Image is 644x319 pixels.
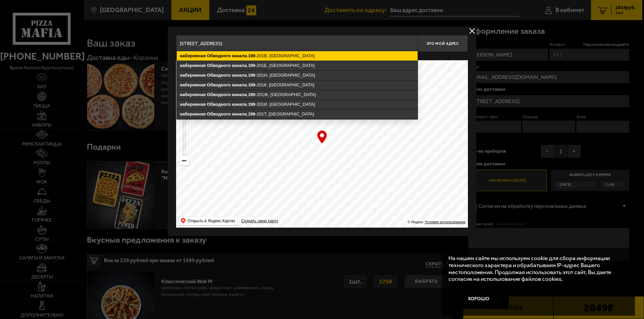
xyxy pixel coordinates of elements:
ymaps: , -201Н, [GEOGRAPHIC_DATA] [177,71,418,80]
ymaps: Открыть в Яндекс.Картах [179,217,237,225]
ymaps: Обводного [207,63,231,68]
ymaps: 199 [248,111,255,116]
a: Условия использования [425,220,466,224]
ymaps: 199 [248,82,255,87]
a: Создать свою карту [240,219,279,224]
ymaps: , -201Б, [GEOGRAPHIC_DATA] [177,61,418,70]
ymaps: набережная [180,82,206,87]
ymaps: 199 [248,73,255,78]
button: Хорошо [448,289,509,309]
ymaps: Обводного [207,82,231,87]
ymaps: канала [232,82,247,87]
ymaps: 199 [248,92,255,97]
ymaps: 199 [248,53,255,58]
ymaps: Обводного [207,92,231,97]
span: Это мой адрес [427,42,459,46]
ymaps: , -201Ж, [GEOGRAPHIC_DATA] [177,90,418,99]
ymaps: набережная [180,111,206,116]
button: Это мой адрес [418,35,468,52]
ymaps: набережная [180,102,206,107]
ymaps: набережная [180,63,206,68]
ymaps: набережная [180,73,206,78]
ymaps: канала [232,53,247,58]
ymaps: , -201В, [GEOGRAPHIC_DATA] [177,51,418,61]
ymaps: , -201К, [GEOGRAPHIC_DATA] [177,80,418,90]
input: Введите адрес доставки [176,35,418,52]
p: На нашем сайте мы используем cookie для сбора информации технического характера и обрабатываем IP... [448,255,624,283]
ymaps: © Яндекс [408,220,424,224]
ymaps: Обводного [207,102,231,107]
ymaps: Обводного [207,73,231,78]
ymaps: набережная [180,53,206,58]
ymaps: Обводного [207,111,231,116]
ymaps: Обводного [207,53,231,58]
ymaps: 199 [248,63,255,68]
ymaps: канала [232,92,247,97]
ymaps: канала [232,73,247,78]
ymaps: канала [232,102,247,107]
ymaps: набережная [180,92,206,97]
ymaps: Открыть в Яндекс.Картах [187,217,235,225]
ymaps: канала [232,63,247,68]
ymaps: канала [232,111,247,116]
ymaps: 199 [248,102,255,107]
button: delivery type [468,27,476,35]
ymaps: , -201И, [GEOGRAPHIC_DATA] [177,100,418,109]
ymaps: , -201Т, [GEOGRAPHIC_DATA] [177,109,418,119]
